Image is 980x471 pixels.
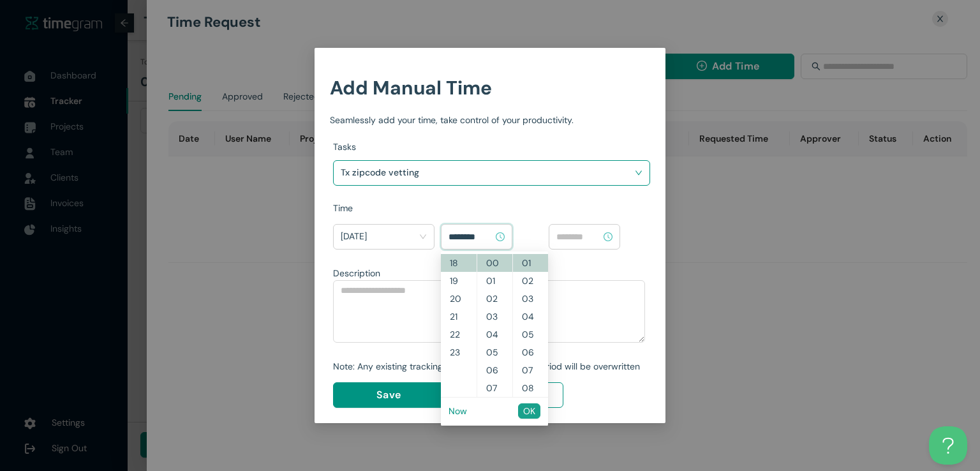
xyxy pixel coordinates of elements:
[441,343,477,361] div: 23
[441,308,477,325] div: 21
[441,254,477,272] div: 18
[441,290,477,308] div: 20
[513,361,548,379] div: 07
[333,201,650,215] div: Time
[449,405,467,417] a: Now
[477,290,512,308] div: 02
[513,272,548,290] div: 02
[376,387,401,403] span: Save
[341,227,427,247] span: Today
[477,272,512,290] div: 01
[513,343,548,361] div: 06
[330,73,650,103] h1: Add Manual Time
[518,403,540,419] button: OK
[441,325,477,343] div: 22
[929,426,967,465] iframe: Toggle Customer Support
[341,163,491,182] h1: Tx zipcode vetting
[477,254,512,272] div: 00
[477,379,512,397] div: 07
[513,379,548,397] div: 08
[477,308,512,325] div: 03
[477,325,512,343] div: 04
[513,290,548,308] div: 03
[513,308,548,325] div: 04
[333,140,650,154] div: Tasks
[513,325,548,343] div: 05
[477,343,512,361] div: 05
[523,404,535,418] span: OK
[441,272,477,290] div: 19
[513,254,548,272] div: 01
[477,361,512,379] div: 06
[330,113,650,127] div: Seamlessly add your time, take control of your productivity.
[333,359,645,373] div: Note: Any existing tracking data for the selected period will be overwritten
[333,382,444,408] button: Save
[333,266,645,280] div: Description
